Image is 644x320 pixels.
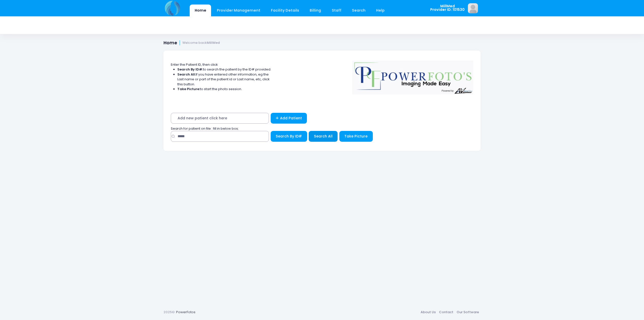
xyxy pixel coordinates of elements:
a: Billing [305,5,326,16]
li: If you have entered other information, eg the Last name or part of the patient id or Last name, e... [177,72,271,87]
span: Search All [314,134,333,139]
span: Search for patient on file : fill in below box; [171,126,238,131]
span: Take Picture [344,134,368,139]
a: PowerFotos [176,310,195,314]
h1: Home [164,40,220,46]
strong: MillMed [207,41,220,45]
a: Provider Management [212,5,265,16]
a: Add Patient [271,113,307,124]
a: About Us [419,308,437,317]
a: Our Software [455,308,480,317]
li: to search the patient by the ID# provided. [177,67,271,72]
span: Add new patient click here [171,113,269,124]
img: image [468,3,478,13]
a: Facility Details [266,5,304,16]
span: Search By ID# [276,134,302,139]
li: to start the photo session. [177,87,271,92]
small: Welcome back [182,41,220,45]
span: MillMed Provider ID: 101530 [430,4,465,12]
a: Home [190,5,211,16]
button: Search All [309,131,338,142]
strong: Take Picture: [177,87,200,91]
a: Staff [327,5,346,16]
strong: Search By ID#: [177,67,203,72]
button: Take Picture [339,131,373,142]
a: Search [347,5,370,16]
a: Help [371,5,390,16]
button: Search By ID# [271,131,307,142]
img: Logo [350,57,476,94]
a: Contact [437,308,455,317]
span: Enter the Patient ID, then click [171,62,218,67]
strong: Search All: [177,72,196,77]
span: 2025© [164,310,175,314]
